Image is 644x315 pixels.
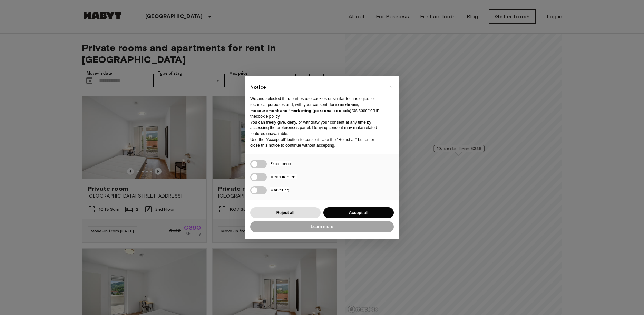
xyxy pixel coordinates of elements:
strong: experience, measurement and “marketing (personalized ads)” [250,102,359,113]
a: cookie policy [256,114,280,119]
button: Accept all [323,207,394,219]
h2: Notice [250,84,383,91]
p: Use the “Accept all” button to consent. Use the “Reject all” button or close this notice to conti... [250,137,383,149]
button: Close this notice [385,81,396,92]
button: Reject all [250,207,321,219]
p: We and selected third parties use cookies or similar technologies for technical purposes and, wit... [250,96,383,119]
span: × [389,83,392,91]
p: You can freely give, deny, or withdraw your consent at any time by accessing the preferences pane... [250,120,383,137]
span: Experience [270,161,291,166]
button: Learn more [250,221,394,232]
span: Measurement [270,174,297,179]
span: Marketing [270,187,289,192]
